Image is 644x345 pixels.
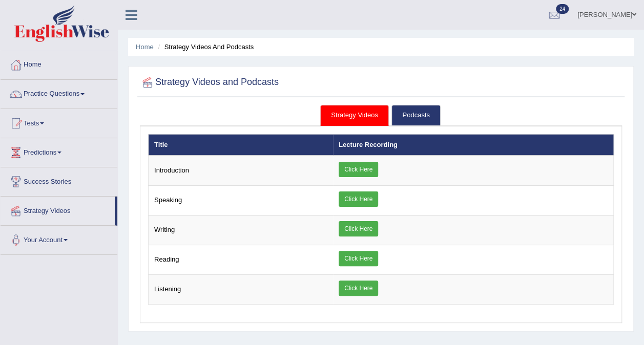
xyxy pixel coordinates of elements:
a: Click Here [339,221,378,236]
a: Success Stories [1,167,117,193]
a: Click Here [339,162,378,177]
a: Home [1,51,117,76]
a: Tests [1,109,117,135]
li: Strategy Videos and Podcasts [155,42,254,52]
a: Click Here [339,251,378,266]
a: Home [136,43,154,51]
th: Lecture Recording [333,134,614,156]
td: Speaking [149,186,333,215]
td: Introduction [149,156,333,186]
a: Practice Questions [1,80,117,105]
a: Strategy Videos [1,197,115,222]
a: Click Here [339,281,378,296]
a: Strategy Videos [320,105,389,126]
td: Listening [149,275,333,305]
td: Reading [149,245,333,275]
th: Title [149,134,333,156]
td: Writing [149,215,333,245]
a: Podcasts [391,105,440,126]
a: Click Here [339,191,378,207]
span: 24 [556,4,569,14]
h2: Strategy Videos and Podcasts [140,75,279,90]
a: Your Account [1,226,117,251]
a: Predictions [1,138,117,164]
